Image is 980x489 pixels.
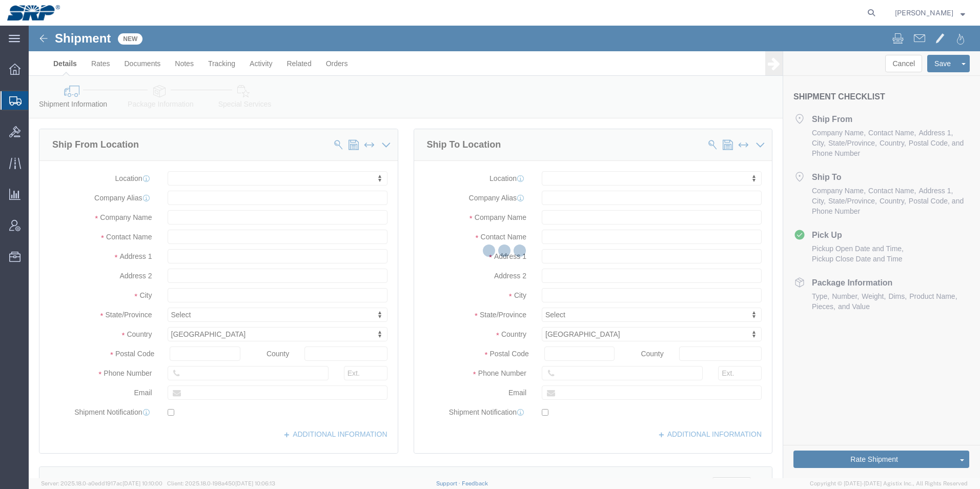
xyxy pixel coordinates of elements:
span: Ed Simmons [895,7,953,18]
span: [DATE] 10:10:00 [122,480,162,486]
a: Support [436,480,462,486]
a: Feedback [462,480,488,486]
button: [PERSON_NAME] [894,7,966,19]
span: Server: 2025.18.0-a0edd1917ac [41,480,162,486]
span: Client: 2025.18.0-198a450 [167,480,275,486]
span: [DATE] 10:06:13 [235,480,275,486]
img: logo [7,5,60,21]
span: Copyright © [DATE]-[DATE] Agistix Inc., All Rights Reserved [810,479,968,488]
